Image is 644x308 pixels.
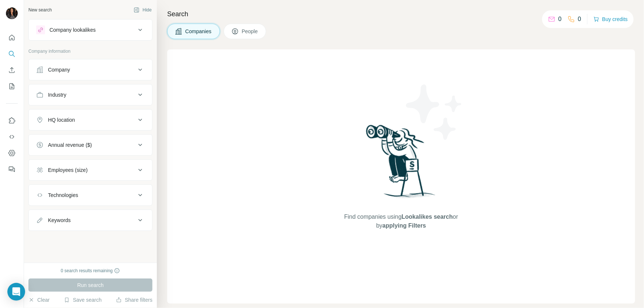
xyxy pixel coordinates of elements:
[29,161,152,179] button: Employees (size)
[48,191,78,199] div: Technologies
[593,14,628,24] button: Buy credits
[6,63,18,77] button: Enrich CSV
[6,146,18,160] button: Dashboard
[6,31,18,44] button: Quick start
[167,9,635,19] h4: Search
[29,186,152,204] button: Technologies
[29,111,152,129] button: HQ location
[242,28,259,35] span: People
[48,116,75,124] div: HQ location
[401,79,468,145] img: Surfe Illustration - Stars
[342,212,460,230] span: Find companies using or by
[29,21,152,39] button: Company lookalikes
[29,61,152,79] button: Company
[363,123,440,205] img: Surfe Illustration - Woman searching with binoculars
[6,114,18,127] button: Use Surfe on LinkedIn
[578,15,581,24] p: 0
[6,47,18,60] button: Search
[48,217,70,224] div: Keywords
[49,26,96,34] div: Company lookalikes
[185,28,212,35] span: Companies
[6,80,18,93] button: My lists
[6,7,18,19] img: Avatar
[29,211,152,229] button: Keywords
[48,166,87,174] div: Employees (size)
[6,163,18,176] button: Feedback
[558,15,562,24] p: 0
[48,91,66,98] div: Industry
[128,4,157,15] button: Hide
[402,214,453,220] span: Lookalikes search
[7,283,25,301] div: Open Intercom Messenger
[48,66,70,73] div: Company
[116,296,152,304] button: Share filters
[29,136,152,154] button: Annual revenue ($)
[61,267,120,274] div: 0 search results remaining
[28,48,152,55] p: Company information
[382,222,426,229] span: applying Filters
[6,130,18,143] button: Use Surfe API
[28,296,49,304] button: Clear
[29,86,152,104] button: Industry
[64,296,101,304] button: Save search
[48,141,92,149] div: Annual revenue ($)
[28,7,52,13] div: New search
